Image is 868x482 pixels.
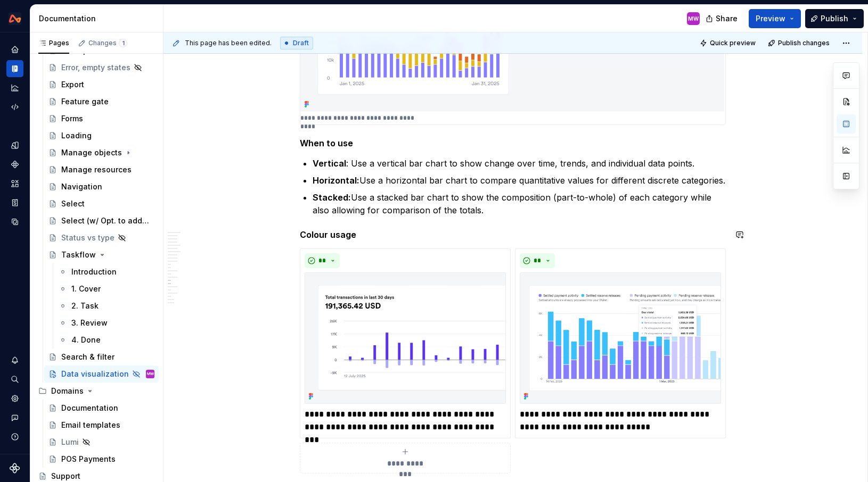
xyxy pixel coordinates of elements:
[44,178,159,195] a: Navigation
[71,301,99,311] div: 2. Task
[6,79,23,96] a: Analytics
[61,403,118,413] div: Documentation
[313,157,726,170] p: : Use a vertical bar chart to show change over time, trends, and individual data points.
[38,39,69,47] div: Pages
[71,335,101,345] div: 4. Done
[54,263,159,280] a: Introduction
[44,59,159,76] a: Error, empty states
[6,194,23,211] a: Storybook stories
[51,471,80,481] div: Support
[44,400,159,417] a: Documentation
[9,12,21,25] img: 0733df7c-e17f-4421-95a9-ced236ef1ff0.png
[61,437,79,447] div: Lumi
[61,130,92,141] div: Loading
[61,232,114,243] div: Status vs type
[34,383,159,400] div: Domains
[71,267,117,277] div: Introduction
[61,62,130,73] div: Error, empty states
[39,13,159,24] div: Documentation
[44,365,159,383] a: Data visualizationMW
[313,192,351,203] strong: Stacked:
[61,79,84,90] div: Export
[61,181,102,192] div: Navigation
[313,175,359,186] strong: Horizontal:
[6,98,23,115] a: Code automation
[44,161,159,178] a: Manage resources
[300,229,726,240] h5: Colour usage
[61,164,132,175] div: Manage resources
[6,352,23,369] button: Notifications
[44,417,159,434] a: Email templates
[313,158,346,169] strong: Vertical
[44,93,159,110] a: Feature gate
[44,195,159,212] a: Select
[6,175,23,192] a: Assets
[51,386,84,396] div: Domains
[305,272,506,404] img: aa79a104-8cb5-4c54-9702-20d9956e7515.png
[313,174,726,187] p: Use a horizontal bar chart to compare quantitative values for different discrete categories.
[749,9,801,28] button: Preview
[44,144,159,161] a: Manage objects
[44,451,159,468] a: POS Payments
[119,39,127,47] span: 1
[44,212,159,229] a: Select (w/ Opt. to add new)
[54,297,159,314] a: 2. Task
[61,420,120,430] div: Email templates
[6,409,23,426] button: Contact support
[61,250,96,260] div: Taskflow
[44,229,159,246] a: Status vs type
[185,39,272,47] span: This page has been edited.
[710,39,756,47] span: Quick preview
[765,36,834,51] button: Publish changes
[61,369,129,379] div: Data visualization
[716,13,738,24] span: Share
[6,371,23,388] button: Search ⌘K
[300,138,726,148] h5: When to use
[61,198,85,209] div: Select
[6,137,23,154] a: Design tokens
[697,36,760,51] button: Quick preview
[61,113,83,124] div: Forms
[821,13,848,24] span: Publish
[54,314,159,331] a: 3. Review
[61,352,114,362] div: Search & filter
[6,60,23,77] a: Documentation
[44,76,159,93] a: Export
[54,331,159,348] a: 4. Done
[44,110,159,127] a: Forms
[756,13,785,24] span: Preview
[6,41,23,58] a: Home
[44,127,159,144] a: Loading
[44,434,159,451] a: Lumi
[520,272,721,404] img: 905528e0-1b7a-4e8c-a420-5cc271aa7d5c.png
[54,280,159,297] a: 1. Cover
[6,390,23,407] a: Settings
[44,246,159,263] a: Taskflow
[805,9,864,28] button: Publish
[61,96,109,107] div: Feature gate
[61,147,122,158] div: Manage objects
[88,39,127,47] div: Changes
[6,213,23,230] a: Data sources
[71,318,108,328] div: 3. Review
[147,369,154,379] div: MW
[10,463,20,473] svg: Supernova Logo
[700,9,744,28] button: Share
[313,191,726,217] p: Use a stacked bar chart to show the composition (part-to-whole) of each category while also allow...
[688,14,699,23] div: MW
[778,39,830,47] span: Publish changes
[44,348,159,365] a: Search & filter
[6,156,23,173] a: Components
[293,39,309,47] span: Draft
